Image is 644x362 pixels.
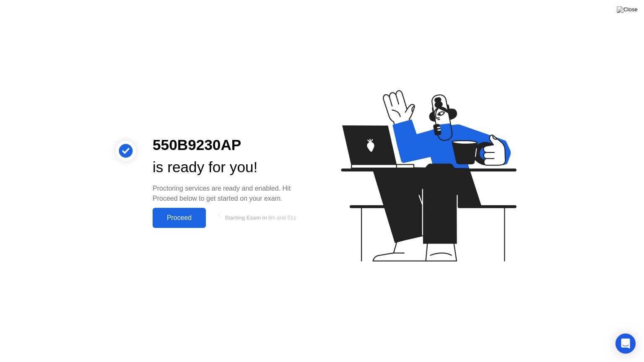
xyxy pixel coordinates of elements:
[153,208,206,228] button: Proceed
[155,214,203,222] div: Proceed
[153,156,309,178] div: is ready for you!
[615,334,636,354] div: Open Intercom Messenger
[210,210,309,226] button: Starting Exam in9m and 51s
[153,134,309,156] div: 550B9230AP
[617,6,638,13] img: Close
[268,215,296,221] span: 9m and 51s
[153,184,309,204] div: Proctoring services are ready and enabled. Hit Proceed below to get started on your exam.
